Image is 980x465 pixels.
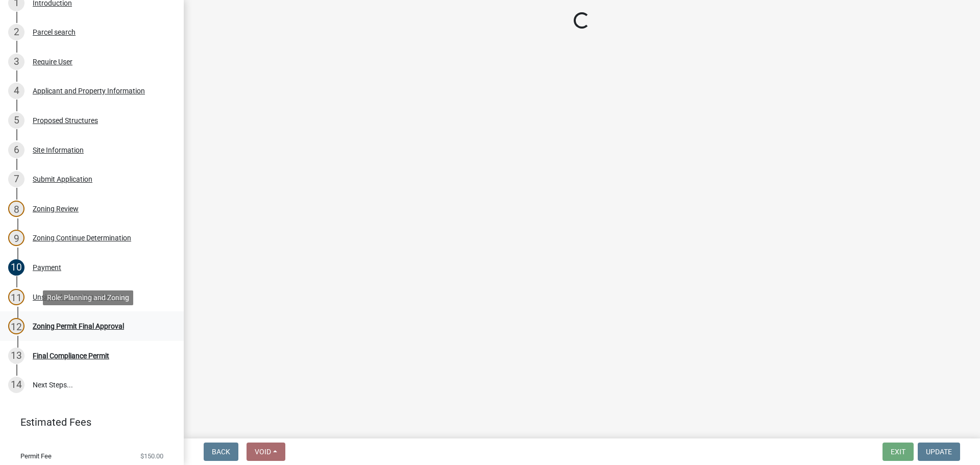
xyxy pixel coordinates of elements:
button: Exit [883,443,914,461]
div: 10 [8,259,24,276]
div: 8 [8,201,24,217]
div: Site Information [33,146,84,154]
div: Require User [33,58,72,65]
div: Submit Application [33,176,92,183]
span: Permit Fee [20,453,52,459]
button: Back [204,443,238,461]
div: 11 [8,289,24,305]
div: Zoning Review [33,205,79,212]
div: 4 [8,83,24,99]
span: Back [212,448,230,456]
div: 6 [8,142,24,158]
div: 14 [8,377,24,393]
button: Void [247,443,285,461]
div: Applicant and Property Information [33,87,145,94]
div: Parcel search [33,29,76,36]
div: Payment [33,264,61,271]
div: 5 [8,112,24,129]
span: Update [926,448,952,456]
div: 12 [8,318,24,334]
span: $150.00 [140,453,163,459]
div: 2 [8,24,24,40]
div: Proposed Structures [33,117,98,124]
div: 13 [8,348,24,364]
a: Estimated Fees [8,412,167,432]
div: 3 [8,54,24,70]
span: Void [255,448,271,456]
button: Update [918,443,960,461]
div: 9 [8,230,24,246]
div: Role: Planning and Zoning [43,290,133,305]
div: Final Compliance Permit [33,352,109,359]
div: Zoning Continue Determination [33,234,131,241]
div: Unsigned Compliance Permit [33,293,124,301]
div: 7 [8,171,24,187]
div: Zoning Permit Final Approval [33,323,124,330]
